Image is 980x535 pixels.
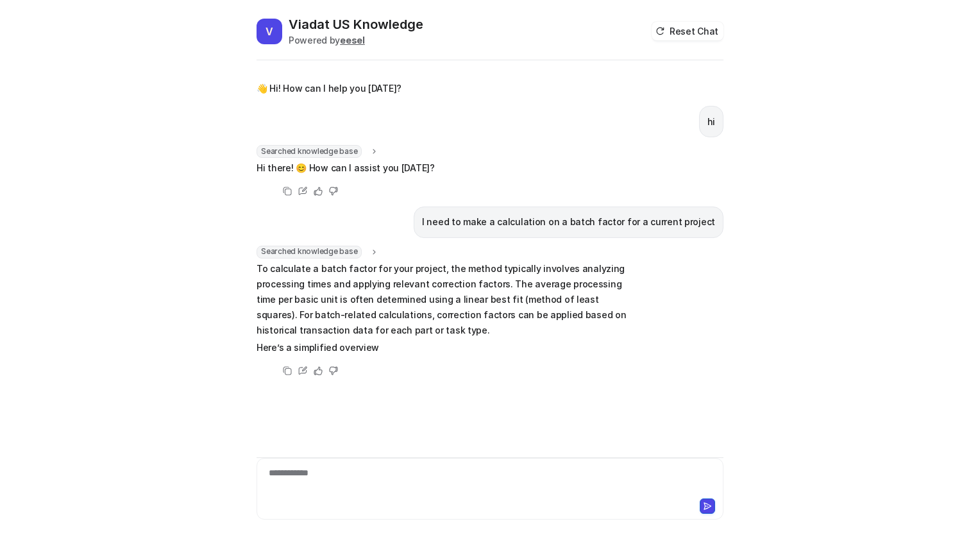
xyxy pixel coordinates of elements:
p: To calculate a batch factor for your project, the method typically involves analyzing processing ... [257,261,632,338]
p: Here’s a simplified overview [257,340,632,355]
b: eesel [340,35,365,46]
h2: Viadat US Knowledge [289,15,423,33]
span: V [257,19,282,44]
span: Searched knowledge base [257,246,362,259]
button: Reset Chat [652,22,723,40]
p: hi [707,114,715,130]
p: 👋 Hi! How can I help you [DATE]? [257,81,401,96]
p: I need to make a calculation on a batch factor for a current project [422,214,715,230]
div: Powered by [289,33,423,47]
p: Hi there! 😊 How can I assist you [DATE]? [257,160,435,176]
span: Searched knowledge base [257,145,362,158]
